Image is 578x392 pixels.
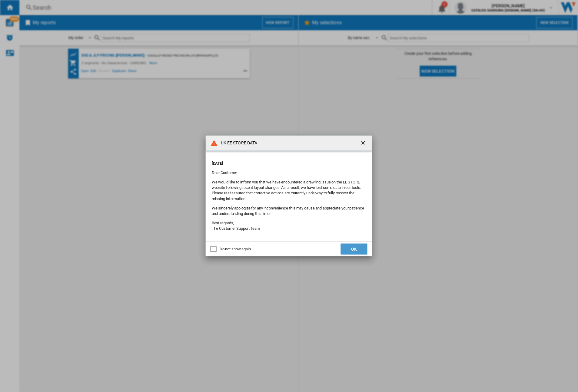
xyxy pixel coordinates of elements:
p: We would like to inform you that we have encountered a crawling issue on the EE STORE website fol... [212,180,366,202]
button: getI18NText('BUTTONS.CLOSE_DIALOG') [358,137,370,149]
ng-md-icon: getI18NText('BUTTONS.CLOSE_DIALOG') [360,140,367,147]
h4: UK EE STORE DATA [218,140,257,146]
p: Dear Customer, [212,170,366,176]
strong: [DATE] [212,161,223,166]
button: OK [341,244,367,255]
p: We sincerely apologize for any inconvenience this may cause and appreciate your patience and unde... [212,206,366,216]
div: Do not show again [220,246,251,252]
p: Best regards, The Customer Support Team [212,220,366,231]
md-checkbox: Do not show again [211,246,251,252]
